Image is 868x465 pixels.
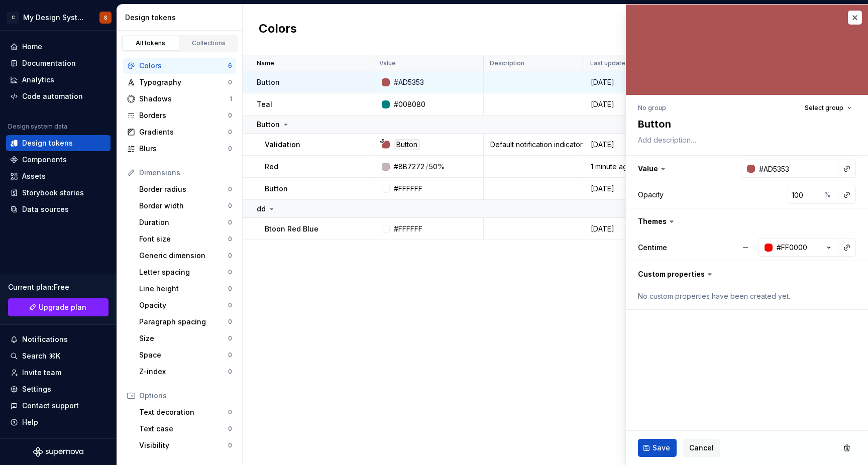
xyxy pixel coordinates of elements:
div: Storybook stories [22,188,84,198]
div: S [104,14,107,22]
div: Notifications [22,334,68,344]
input: e.g. #000000 [755,160,838,178]
button: Notifications [6,331,111,347]
div: Text decoration [139,407,228,417]
div: Visibility [139,440,228,450]
a: Gradients0 [123,124,236,140]
div: 50% [429,162,445,172]
a: Settings [6,381,111,397]
a: Design tokens [6,135,111,151]
a: Font size0 [135,231,236,247]
div: 0 [228,318,232,326]
p: Name [257,59,274,67]
button: Select group [800,101,856,115]
div: Gradients [139,127,228,137]
a: Borders0 [123,107,236,124]
div: [DATE] [585,224,654,234]
div: [DATE] [585,99,654,109]
div: 0 [228,441,232,449]
a: Assets [6,168,111,184]
div: 0 [228,128,232,136]
button: Help [6,414,111,430]
span: Upgrade plan [39,302,86,312]
div: Search ⌘K [22,351,60,361]
div: Opacity [638,190,664,200]
div: Border width [139,201,228,211]
a: Data sources [6,201,111,217]
p: Button [257,120,280,130]
div: 0 [228,111,232,120]
div: 0 [228,368,232,376]
div: #FFFFFF [394,224,422,234]
div: 0 [228,285,232,293]
div: Help [22,417,38,427]
div: 0 [228,334,232,342]
div: Design system data [8,123,67,131]
div: Data sources [22,204,69,214]
p: Validation [265,140,300,150]
a: Blurs0 [123,141,236,157]
button: Cancel [683,439,720,457]
div: Button [394,139,420,150]
div: Design tokens [125,13,238,23]
div: Duration [139,217,228,227]
svg: Supernova Logo [33,447,83,457]
div: Dimensions [139,168,232,178]
span: Select group [805,104,843,112]
div: Colors [139,61,228,71]
div: 0 [228,78,232,86]
div: 0 [228,408,232,416]
span: Cancel [689,443,714,453]
a: Text decoration0 [135,404,236,420]
div: Options [139,391,232,401]
div: C [7,12,19,24]
a: Invite team [6,365,111,381]
div: Opacity [139,300,228,310]
button: Save [638,439,677,457]
a: Border width0 [135,198,236,214]
div: Code automation [22,91,83,101]
div: Borders [139,110,228,121]
div: Invite team [22,368,61,378]
a: Shadows1 [123,91,236,107]
a: Code automation [6,88,111,104]
div: 1 [230,95,232,103]
div: Blurs [139,144,228,154]
div: #FF0000 [777,243,807,253]
div: 0 [228,235,232,243]
div: Analytics [22,75,54,85]
p: dd [257,204,266,214]
div: 0 [228,145,232,153]
a: Home [6,39,111,55]
div: No custom properties have been created yet. [638,291,856,301]
h2: Colors [259,21,297,39]
a: Line height0 [135,281,236,297]
a: Paragraph spacing0 [135,314,236,330]
div: My Design System [23,13,87,23]
a: Components [6,152,111,168]
a: Size0 [135,330,236,346]
div: 0 [228,351,232,359]
p: Value [379,59,396,67]
div: No group [638,104,666,112]
a: Letter spacing0 [135,264,236,280]
div: Typography [139,77,228,87]
p: Button [265,184,288,194]
div: All tokens [126,39,176,47]
div: 0 [228,202,232,210]
div: Collections [184,39,234,47]
p: Description [490,59,524,67]
div: Space [139,350,228,360]
div: 1 minute ago [585,162,654,172]
div: Letter spacing [139,267,228,277]
button: #FF0000 [758,239,838,257]
a: Visibility0 [135,437,236,453]
a: Analytics [6,72,111,88]
p: Last updated [590,59,629,67]
button: Search ⌘K [6,348,111,364]
a: Typography0 [123,74,236,90]
a: Generic dimension0 [135,248,236,264]
div: Font size [139,234,228,244]
div: Default notification indicator color for Therapy. Used to convey unread information. Default noti... [484,140,583,150]
div: Assets [22,171,46,181]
